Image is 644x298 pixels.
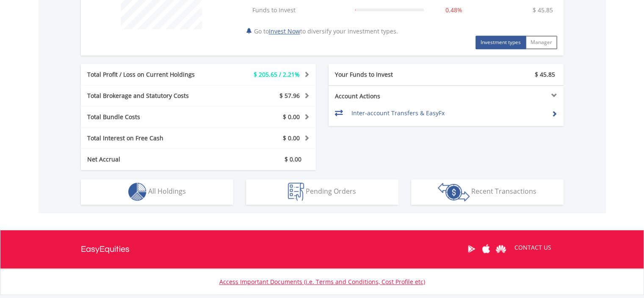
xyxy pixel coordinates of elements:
td: Inter-account Transfers & EasyFx [351,107,545,120]
div: Account Actions [329,92,446,100]
span: $ 0.00 [283,134,300,142]
span: $ 45.85 [535,70,555,78]
img: pending_instructions-wht.png [288,183,304,201]
span: $ 57.96 [279,92,300,100]
div: Total Bundle Costs [81,113,218,121]
a: Huawei [494,236,509,262]
button: Manager [525,36,557,49]
img: holdings-wht.png [128,183,146,201]
div: Total Profit / Loss on Current Holdings [81,70,218,79]
span: $ 0.00 [285,155,301,163]
span: All Holdings [148,187,186,196]
td: Funds to Invest [248,2,351,19]
a: CONTACT US [509,236,557,259]
div: Net Accrual [81,155,218,164]
div: Total Brokerage and Statutory Costs [81,92,218,100]
span: Recent Transactions [471,187,536,196]
div: Total Interest on Free Cash [81,134,218,142]
span: $ 0.00 [283,113,300,121]
span: Pending Orders [306,187,356,196]
button: Pending Orders [246,179,398,205]
div: Your Funds to Invest [329,70,446,79]
span: $ 205.65 / 2.21% [254,70,300,78]
img: transactions-zar-wht.png [438,183,470,201]
a: Google Play [464,236,479,262]
td: $ 45.85 [528,2,557,19]
button: All Holdings [81,179,233,205]
a: Invest Now [269,27,300,35]
button: Investment types [475,36,526,49]
a: EasyEquities [81,230,130,268]
button: Recent Transactions [411,179,564,205]
a: Apple [479,236,494,262]
td: 0.48% [428,2,480,19]
a: Access Important Documents (i.e. Terms and Conditions, Cost Profile etc) [219,278,425,286]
